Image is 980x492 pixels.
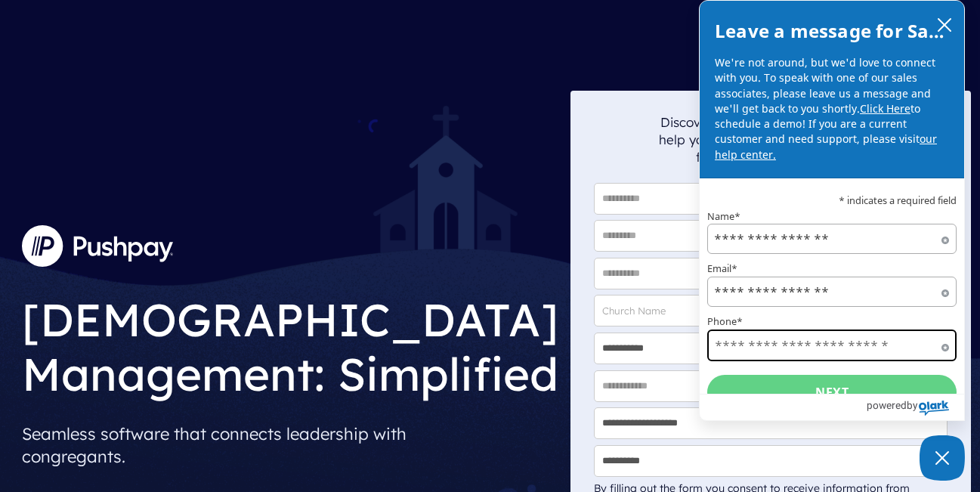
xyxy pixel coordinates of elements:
h1: [DEMOGRAPHIC_DATA] Management: Simplified [22,280,558,405]
label: Name* [707,212,957,221]
button: Close Chatbox [920,435,965,481]
button: close chatbox [932,14,957,35]
a: Click Here [860,101,910,116]
input: Phone [707,330,957,361]
button: Next [707,375,957,410]
a: Powered by Olark [867,395,964,420]
p: Seamless software that connects leadership with congregants. [22,416,558,474]
span: Required field [941,289,949,297]
input: Church Name [594,295,948,326]
p: Discover how Pushpay solutions can help you achieve your mission! Get a free consultation [DATE]. [659,113,883,166]
input: Email [707,277,957,307]
span: by [907,395,917,415]
span: Required field [941,344,949,351]
label: Email* [707,264,957,274]
a: our help center. [715,132,937,161]
h2: Leave a message for Sales! [715,16,949,46]
span: powered [867,395,907,415]
input: Name [707,224,957,254]
p: We're not around, but we'd love to connect with you. To speak with one of our sales associates, p... [715,55,949,162]
label: Phone* [707,317,957,326]
p: * indicates a required field [707,196,957,206]
span: Required field [941,237,949,244]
